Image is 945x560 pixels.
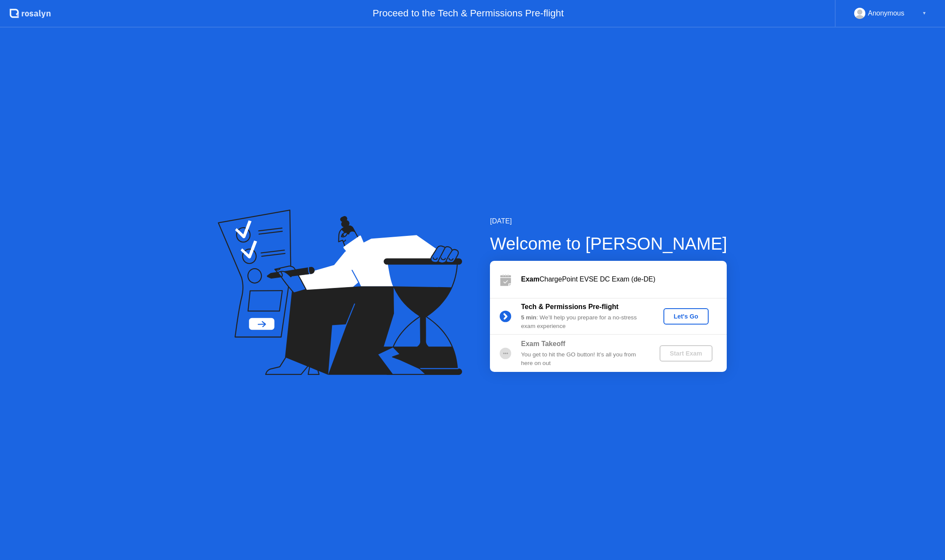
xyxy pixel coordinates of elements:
[521,275,539,283] b: Exam
[521,340,565,347] b: Exam Takeoff
[663,308,709,325] button: Let's Go
[521,274,727,285] div: ChargePoint EVSE DC Exam (de-DE)
[521,350,645,368] div: You get to hit the GO button! It’s all you from here on out
[521,314,536,321] b: 5 min
[663,350,709,357] div: Start Exam
[868,8,905,19] div: Anonymous
[667,313,705,320] div: Let's Go
[922,8,926,19] div: ▼
[521,313,645,331] div: : We’ll help you prepare for a no-stress exam experience
[490,231,727,257] div: Welcome to [PERSON_NAME]
[490,216,727,226] div: [DATE]
[660,345,713,362] button: Start Exam
[521,303,618,310] b: Tech & Permissions Pre-flight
